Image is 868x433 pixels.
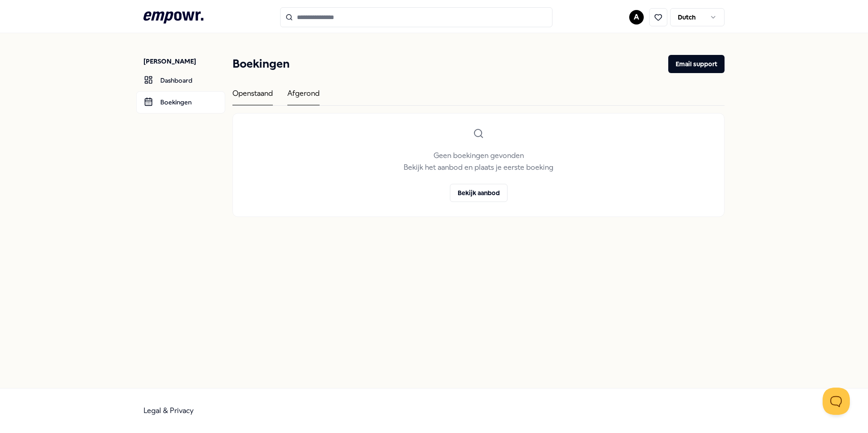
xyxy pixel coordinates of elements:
h1: Boekingen [232,55,290,73]
a: Boekingen [136,91,225,113]
button: Bekijk aanbod [450,184,508,202]
button: A [629,10,644,25]
iframe: Help Scout Beacon - Open [823,388,850,415]
p: [PERSON_NAME] [143,57,225,66]
p: Geen boekingen gevonden Bekijk het aanbod en plaats je eerste boeking [404,150,553,173]
button: Email support [668,55,725,73]
div: Afgerond [287,88,320,105]
div: Openstaand [232,88,273,105]
a: Legal & Privacy [143,406,194,415]
a: Dashboard [136,69,225,91]
input: Search for products, categories or subcategories [280,7,552,27]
